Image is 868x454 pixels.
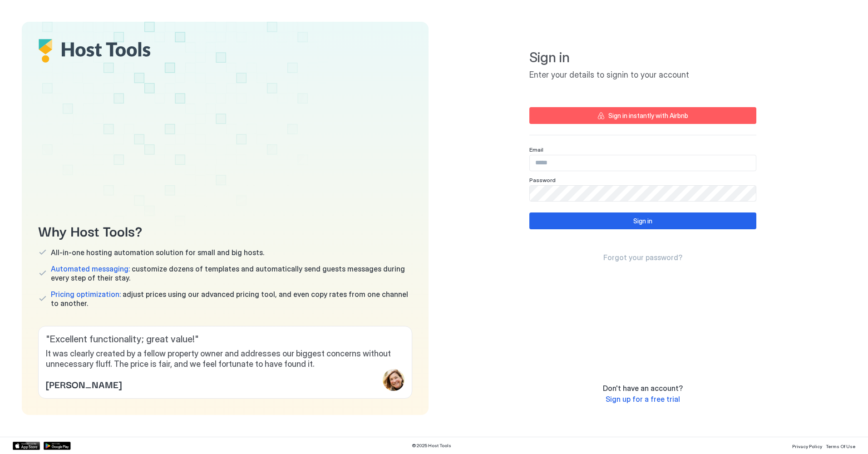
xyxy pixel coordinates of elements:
a: Terms Of Use [826,441,855,450]
span: Sign in [529,49,756,66]
span: Why Host Tools? [38,220,412,241]
span: Automated messaging: [51,264,130,273]
span: Password [529,177,556,183]
button: Sign in instantly with Airbnb [529,107,756,124]
input: Input Field [530,155,756,171]
span: Forgot your password? [603,253,682,262]
button: Sign in [529,212,756,229]
span: Email [529,146,543,153]
span: Don't have an account? [603,384,683,393]
span: © 2025 Host Tools [412,443,451,449]
a: Forgot your password? [603,253,682,262]
div: profile [383,369,404,391]
span: Sign up for a free trial [606,395,680,404]
span: Privacy Policy [792,444,822,449]
a: App Store [13,442,40,450]
span: It was clearly created by a fellow property owner and addresses our biggest concerns without unne... [46,349,404,369]
span: " Excellent functionality; great value! " [46,334,404,345]
span: [PERSON_NAME] [46,377,122,391]
div: Sign in instantly with Airbnb [608,111,688,120]
a: Sign up for a free trial [606,395,680,404]
span: All-in-one hosting automation solution for small and big hosts. [51,248,264,257]
span: Terms Of Use [826,444,855,449]
span: customize dozens of templates and automatically send guests messages during every step of their s... [51,264,412,282]
a: Google Play Store [44,442,71,450]
a: Privacy Policy [792,441,822,450]
span: Enter your details to signin to your account [529,70,756,80]
span: adjust prices using our advanced pricing tool, and even copy rates from one channel to another. [51,290,412,308]
input: Input Field [530,186,756,201]
div: Sign in [633,216,652,226]
span: Pricing optimization: [51,290,121,299]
